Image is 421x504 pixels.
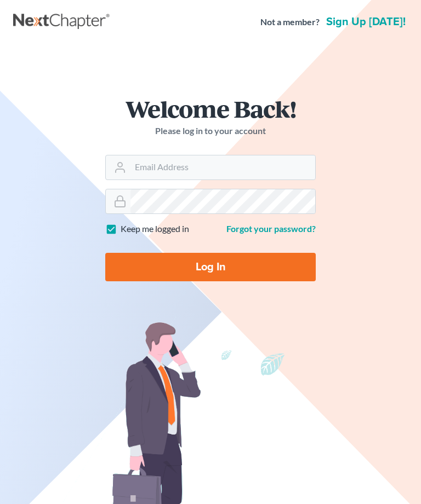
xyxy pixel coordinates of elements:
input: Email Address [130,155,315,179]
strong: Not a member? [260,16,320,28]
a: Forgot your password? [226,223,316,234]
h1: Welcome Back! [105,97,316,120]
label: Keep me logged in [121,223,189,235]
input: Log In [105,253,316,281]
a: Sign up [DATE]! [324,16,408,27]
p: Please log in to your account [105,125,316,137]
